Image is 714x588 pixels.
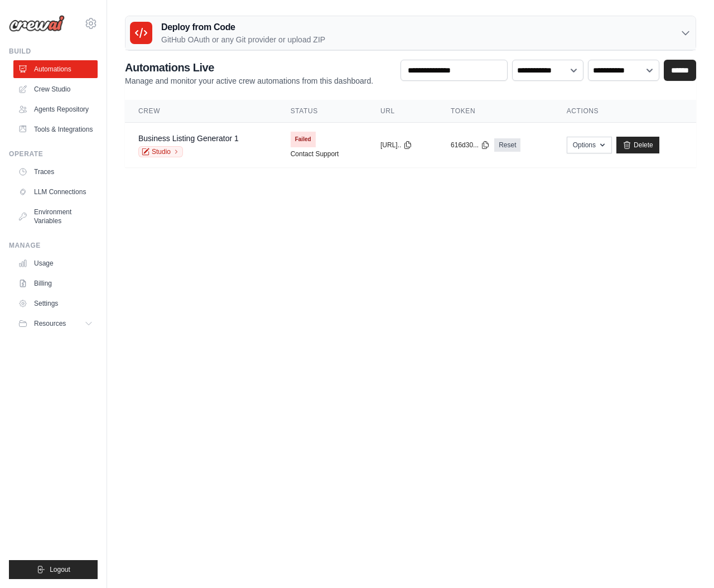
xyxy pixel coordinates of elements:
p: Manage and monitor your active crew automations from this dashboard. [125,75,373,86]
a: LLM Connections [13,183,98,201]
a: Traces [13,163,98,181]
span: Failed [291,132,316,147]
a: Usage [13,254,98,272]
button: Options [567,137,612,153]
a: Studio [138,146,183,157]
img: Logo [9,15,65,32]
span: Resources [34,319,66,328]
div: Build [9,47,98,56]
p: GitHub OAuth or any Git provider or upload ZIP [161,34,325,45]
button: Logout [9,560,98,579]
th: Crew [125,100,277,123]
a: Crew Studio [13,80,98,98]
th: Token [437,100,553,123]
a: Billing [13,274,98,292]
th: Status [277,100,367,123]
a: Delete [616,137,659,153]
a: Settings [13,295,98,312]
a: Reset [494,138,520,152]
button: 616d30... [451,141,490,150]
a: Automations [13,60,98,78]
a: Agents Repository [13,100,98,118]
h2: Automations Live [125,60,373,75]
button: Resources [13,315,98,332]
h3: Deploy from Code [161,21,325,34]
div: Manage [9,241,98,250]
span: Logout [50,565,70,574]
a: Contact Support [291,150,339,158]
div: Operate [9,150,98,158]
th: Actions [553,100,696,123]
th: URL [367,100,437,123]
a: Business Listing Generator 1 [138,134,239,143]
a: Environment Variables [13,203,98,230]
a: Tools & Integrations [13,121,98,138]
